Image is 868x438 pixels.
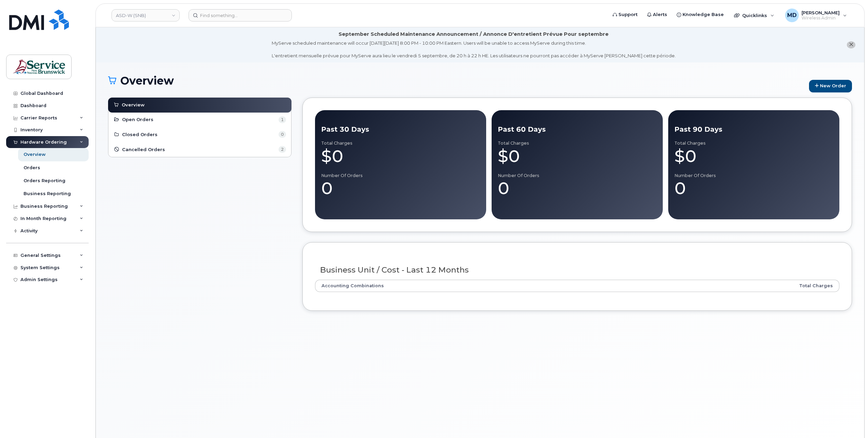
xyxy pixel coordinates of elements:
div: MyServe scheduled maintenance will occur [DATE][DATE] 8:00 PM - 10:00 PM Eastern. Users will be u... [272,40,676,59]
div: Total Charges [498,141,657,146]
a: Closed Orders 0 [114,131,286,139]
div: 0 [498,178,657,199]
div: Past 60 Days [498,125,657,134]
h1: Overview [108,75,806,87]
span: 1 [279,116,286,123]
span: Overview [122,102,145,108]
a: New Order [809,80,852,92]
button: close notification [847,41,855,48]
div: September Scheduled Maintenance Announcement / Annonce D'entretient Prévue Pour septembre [339,31,609,38]
span: Open Orders [122,116,153,123]
div: $0 [498,146,657,166]
div: 0 [321,178,480,199]
div: $0 [674,146,833,166]
div: Number of Orders [498,173,657,178]
h3: Business Unit / Cost - Last 12 Months [320,266,835,274]
div: Number of Orders [674,173,833,178]
div: Past 90 Days [674,125,833,134]
div: $0 [321,146,480,166]
th: Accounting Combinations [315,280,639,292]
span: Closed Orders [122,131,158,138]
span: Cancelled Orders [122,146,165,153]
div: Number of Orders [321,173,480,178]
a: Cancelled Orders 2 [114,145,286,154]
div: Past 30 Days [321,125,480,134]
div: Total Charges [674,141,833,146]
th: Total Charges [639,280,839,292]
div: 0 [674,178,833,199]
a: Overview [113,101,286,109]
div: Total Charges [321,141,480,146]
span: 2 [279,146,286,153]
span: 0 [279,131,286,138]
a: Open Orders 1 [114,116,286,124]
